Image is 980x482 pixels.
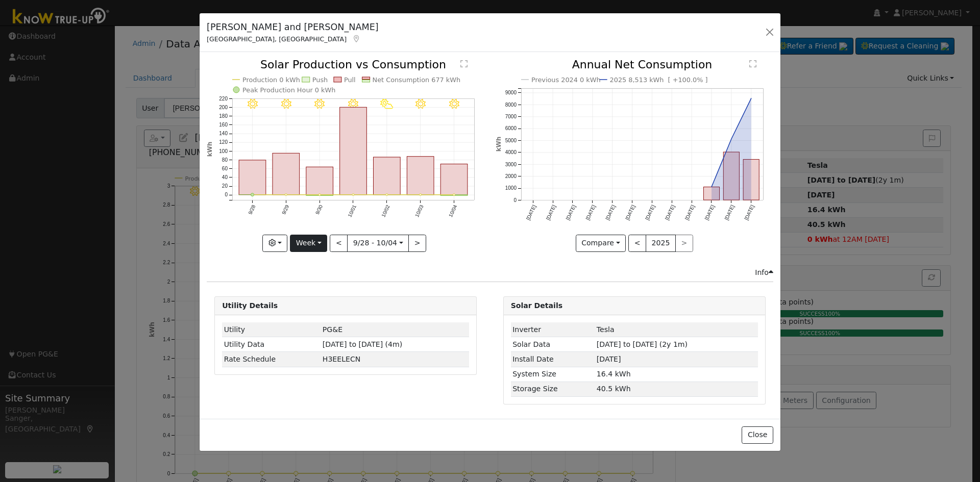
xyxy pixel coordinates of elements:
[505,114,517,119] text: 7000
[219,140,228,145] text: 120
[281,204,290,216] text: 9/29
[609,76,707,84] text: 2025 8,513 kWh [ +100.0% ]
[381,99,394,109] i: 10/02 - PartlyCloudy
[373,76,461,84] text: Net Consumption 677 kWh
[729,137,733,141] circle: onclick=""
[755,267,773,278] div: Info
[709,185,714,189] circle: onclick=""
[703,187,719,200] rect: onclick=""
[248,99,258,109] i: 9/28 - Clear
[545,204,556,221] text: [DATE]
[513,197,517,203] text: 0
[323,340,402,348] span: [DATE] to [DATE] (4m)
[352,35,361,43] a: Map
[251,193,254,196] circle: onclick=""
[207,20,379,34] h5: [PERSON_NAME] and [PERSON_NAME]
[742,426,773,444] button: Close
[448,204,458,218] text: 10/04
[347,235,409,252] button: 9/28 - 10/04
[644,204,656,221] text: [DATE]
[531,76,601,84] text: Previous 2024 0 kWh
[340,108,367,195] rect: onclick=""
[381,204,391,218] text: 10/02
[597,355,621,363] span: [DATE]
[743,204,755,221] text: [DATE]
[576,235,626,252] button: Compare
[604,204,616,221] text: [DATE]
[597,325,615,334] span: ID: 1562, authorized: 10/05/25
[723,204,735,221] text: [DATE]
[222,166,228,171] text: 60
[449,99,459,109] i: 10/04 - Clear
[306,195,333,196] rect: onclick=""
[285,194,287,196] circle: onclick=""
[222,184,228,189] text: 20
[281,99,291,109] i: 9/29 - MostlyClear
[290,235,327,252] button: Week
[219,113,228,119] text: 180
[414,204,425,218] text: 10/03
[511,367,595,382] td: System Size
[723,153,739,200] rect: onclick=""
[525,204,537,221] text: [DATE]
[314,204,324,216] text: 9/30
[703,204,715,221] text: [DATE]
[572,58,712,71] text: Annual Net Consumption
[628,235,646,252] button: <
[306,167,333,195] rect: onclick=""
[597,370,631,378] span: 16.4 kWh
[222,352,321,367] td: Rate Schedule
[219,131,228,137] text: 140
[441,195,468,196] rect: onclick=""
[511,352,595,367] td: Install Date
[239,160,266,195] rect: onclick=""
[312,76,328,84] text: Push
[207,35,347,43] span: [GEOGRAPHIC_DATA], [GEOGRAPHIC_DATA]
[247,204,256,216] text: 9/28
[597,340,688,348] span: [DATE] to [DATE] (2y 1m)
[420,194,422,196] circle: onclick=""
[222,322,321,337] td: Utility
[225,192,228,198] text: 0
[749,96,753,100] circle: onclick=""
[219,122,228,128] text: 160
[407,157,434,195] rect: onclick=""
[219,105,228,110] text: 200
[505,126,517,132] text: 6000
[743,160,759,200] rect: onclick=""
[646,235,676,252] button: 2025
[565,204,576,221] text: [DATE]
[505,162,517,167] text: 3000
[505,138,517,143] text: 5000
[330,235,348,252] button: <
[347,204,358,218] text: 10/01
[495,137,502,152] text: kWh
[219,148,228,154] text: 100
[260,58,446,71] text: Solar Production vs Consumption
[242,76,300,84] text: Production 0 kWh
[206,142,213,157] text: kWh
[505,102,517,108] text: 8000
[664,204,676,221] text: [DATE]
[242,86,336,94] text: Peak Production Hour 0 kWh
[219,96,228,102] text: 220
[511,301,562,310] strong: Solar Details
[318,194,321,196] circle: onclick=""
[348,99,358,109] i: 10/01 - Clear
[511,382,595,396] td: Storage Size
[374,158,401,195] rect: onclick=""
[222,301,278,310] strong: Utility Details
[441,164,468,195] rect: onclick=""
[453,194,455,196] circle: onclick=""
[222,175,228,181] text: 40
[408,235,426,252] button: >
[323,355,360,363] span: M
[323,325,342,334] span: ID: 17244676, authorized: 09/02/25
[460,60,468,68] text: 
[511,337,595,352] td: Solar Data
[415,99,426,109] i: 10/03 - MostlyClear
[624,204,636,221] text: [DATE]
[505,173,517,179] text: 2000
[273,154,300,195] rect: onclick=""
[511,322,595,337] td: Inverter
